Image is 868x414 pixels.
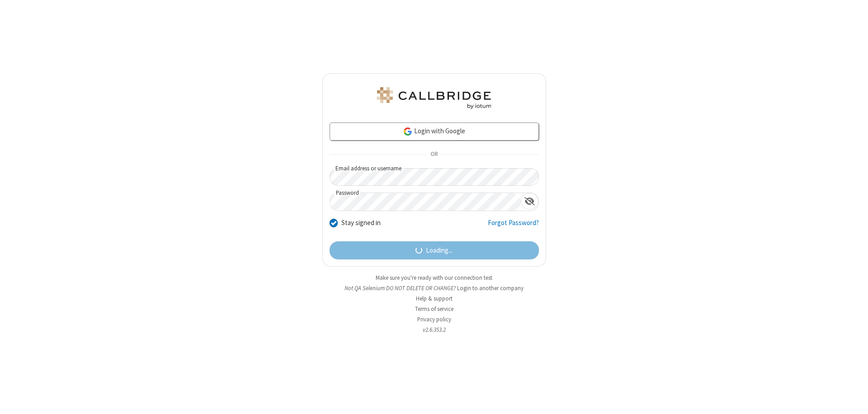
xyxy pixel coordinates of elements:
img: QA Selenium DO NOT DELETE OR CHANGE [375,87,493,109]
button: Loading... [330,241,539,259]
span: OR [427,148,441,161]
iframe: Chat [845,390,861,408]
a: Terms of service [415,305,453,313]
input: Password [330,193,521,211]
label: Stay signed in [341,218,381,228]
a: Privacy policy [417,315,451,323]
li: v2.6.353.2 [322,325,546,334]
img: google-icon.png [403,127,413,136]
a: Help & support [416,295,453,302]
a: Make sure you're ready with our connection test [376,274,492,282]
span: Loading... [426,245,453,256]
input: Email address or username [330,168,539,186]
button: Login to another company [457,284,524,292]
div: Show password [521,193,538,210]
a: Login with Google [330,122,539,141]
li: Not QA Selenium DO NOT DELETE OR CHANGE? [322,284,546,292]
a: Forgot Password? [488,218,539,235]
